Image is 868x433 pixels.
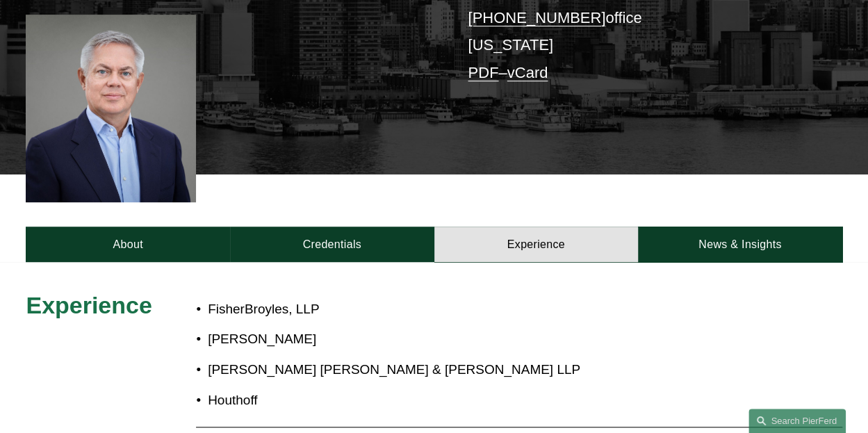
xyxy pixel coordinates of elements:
a: News & Insights [638,227,842,261]
p: FisherBroyles, LLP [208,297,740,321]
p: [PERSON_NAME] [208,327,740,351]
span: Experience [26,292,152,318]
p: [PERSON_NAME] [PERSON_NAME] & [PERSON_NAME] LLP [208,358,740,382]
a: Search this site [748,409,846,433]
a: [PHONE_NUMBER] [468,9,605,26]
a: Credentials [230,227,434,261]
a: Experience [434,227,639,261]
a: About [26,227,230,261]
a: vCard [507,64,548,81]
p: Houthoff [208,389,740,412]
a: PDF [468,64,498,81]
